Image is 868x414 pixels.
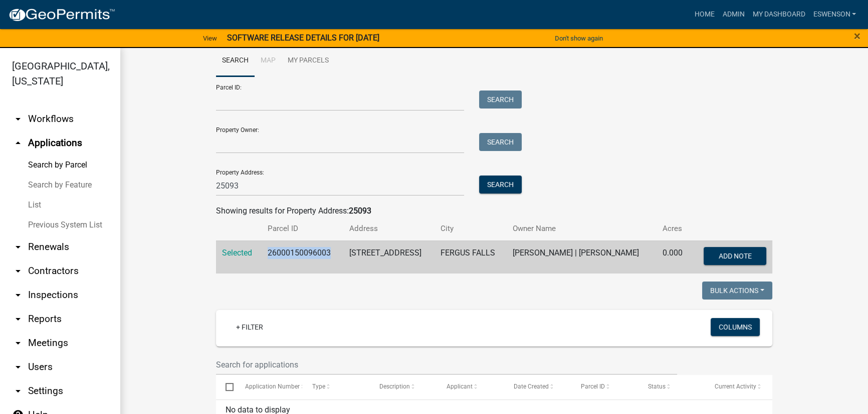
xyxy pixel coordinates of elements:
[262,240,343,273] td: 26000150096003
[216,375,235,399] datatable-header-cell: Select
[369,375,437,399] datatable-header-cell: Description
[12,289,24,301] i: arrow_drop_down
[711,318,760,336] button: Columns
[715,383,756,390] span: Current Activity
[245,383,300,390] span: Application Number
[12,113,24,125] i: arrow_drop_down
[809,5,860,24] a: eswenson
[854,30,860,42] button: Close
[349,206,371,215] strong: 25093
[12,385,24,397] i: arrow_drop_down
[216,45,255,77] a: Search
[718,5,748,24] a: Admin
[571,375,638,399] datatable-header-cell: Parcel ID
[690,5,718,24] a: Home
[657,217,691,240] th: Acres
[551,30,607,46] button: Don't show again
[507,217,657,240] th: Owner Name
[435,240,507,273] td: FERGUS FALLS
[343,217,435,240] th: Address
[580,383,604,390] span: Parcel ID
[507,240,657,273] td: [PERSON_NAME] | [PERSON_NAME]
[228,318,271,336] a: + Filter
[12,241,24,253] i: arrow_drop_down
[479,90,522,108] button: Search
[504,375,571,399] datatable-header-cell: Date Created
[748,5,809,24] a: My Dashboard
[479,175,522,193] button: Search
[657,240,691,273] td: 0.000
[343,240,435,273] td: [STREET_ADDRESS]
[446,383,472,390] span: Applicant
[312,383,325,390] span: Type
[262,217,343,240] th: Parcel ID
[437,375,504,399] datatable-header-cell: Applicant
[12,361,24,373] i: arrow_drop_down
[199,30,221,46] a: View
[302,375,369,399] datatable-header-cell: Type
[702,281,772,299] button: Bulk Actions
[222,248,252,257] a: Selected
[647,383,665,390] span: Status
[216,354,677,375] input: Search for applications
[227,33,379,42] strong: SOFTWARE RELEASE DETAILS FOR [DATE]
[435,217,507,240] th: City
[216,205,772,217] div: Showing results for Property Address:
[704,247,766,265] button: Add Note
[718,251,751,259] span: Add Note
[705,375,772,399] datatable-header-cell: Current Activity
[235,375,302,399] datatable-header-cell: Application Number
[12,137,24,149] i: arrow_drop_up
[12,313,24,325] i: arrow_drop_down
[638,375,705,399] datatable-header-cell: Status
[282,45,335,77] a: My Parcels
[379,383,409,390] span: Description
[12,337,24,349] i: arrow_drop_down
[854,29,860,43] span: ×
[513,383,548,390] span: Date Created
[12,265,24,277] i: arrow_drop_down
[479,133,522,151] button: Search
